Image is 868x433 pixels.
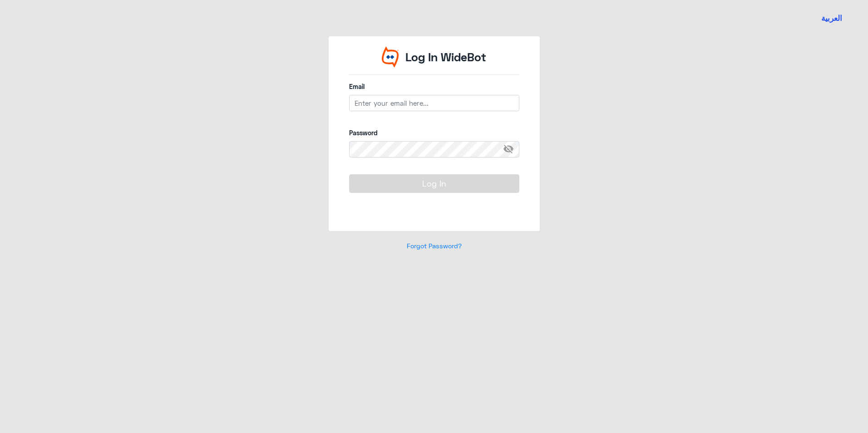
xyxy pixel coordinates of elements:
[405,49,486,66] p: Log In WideBot
[821,13,842,24] button: العربية
[349,82,519,91] label: Email
[382,46,399,68] img: Widebot Logo
[503,141,519,157] span: visibility_off
[816,7,848,30] a: Switch language
[349,128,519,138] label: Password
[349,95,519,111] input: Enter your email here...
[407,242,462,250] a: Forgot Password?
[349,174,519,192] button: Log In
